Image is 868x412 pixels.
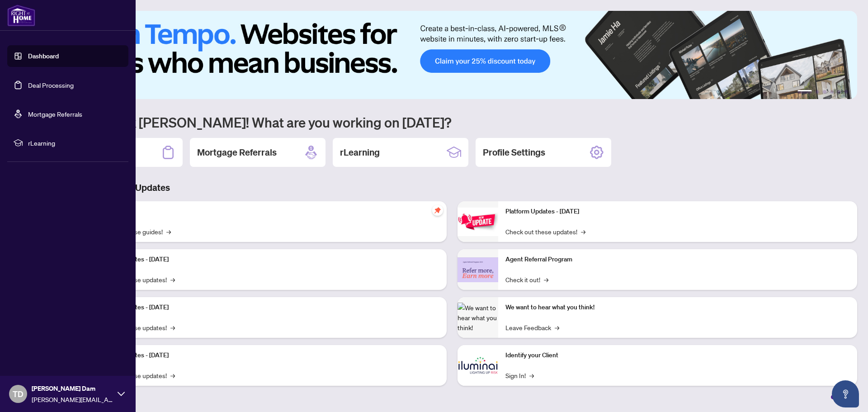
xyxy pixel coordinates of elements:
span: rLearning [28,138,122,148]
p: Platform Updates - [DATE] [95,350,439,360]
span: → [170,275,175,284]
a: Deal Processing [28,81,74,89]
span: [PERSON_NAME][EMAIL_ADDRESS][DOMAIN_NAME] [32,394,113,404]
button: 6 [844,90,848,94]
h1: Welcome back [PERSON_NAME]! What are you working on [DATE]? [47,114,857,131]
a: Mortgage Referrals [28,110,82,118]
a: Dashboard [28,52,59,60]
img: We want to hear what you think! [458,303,498,332]
p: Platform Updates - [DATE] [505,207,850,217]
a: Check it out!→ [505,275,548,284]
span: → [170,322,175,332]
span: → [581,227,585,237]
img: Platform Updates - June 23, 2025 [458,208,498,236]
h2: Profile Settings [483,146,545,159]
button: Open asap [832,380,859,407]
span: [PERSON_NAME] Dam [32,384,113,393]
button: 2 [816,90,819,94]
span: → [544,275,548,284]
button: 3 [823,90,826,94]
p: Self-Help [95,207,439,217]
span: → [555,322,559,332]
img: logo [7,5,35,26]
p: Platform Updates - [DATE] [95,255,439,265]
button: 1 [797,90,812,94]
img: Slide 0 [47,11,857,99]
button: 4 [830,90,834,94]
a: Sign In!→ [505,370,534,380]
span: → [529,370,534,380]
span: → [166,227,171,237]
a: Leave Feedback→ [505,322,559,332]
h3: Brokerage & Industry Updates [47,181,857,194]
p: Platform Updates - [DATE] [95,303,439,313]
h2: Mortgage Referrals [197,146,277,159]
p: Agent Referral Program [505,255,850,265]
img: Identify your Client [458,345,498,386]
span: pushpin [432,205,443,216]
span: TD [13,388,24,400]
h2: rLearning [340,146,380,159]
p: We want to hear what you think! [505,303,850,313]
img: Agent Referral Program [458,257,498,282]
button: 5 [837,90,841,94]
a: Check out these updates!→ [505,227,585,237]
span: → [170,370,175,380]
p: Identify your Client [505,350,850,360]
